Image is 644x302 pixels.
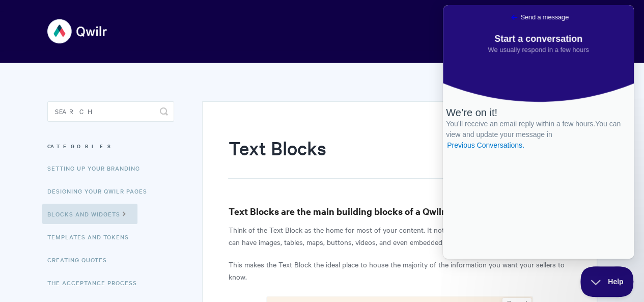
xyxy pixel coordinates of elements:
[47,12,108,50] img: Qwilr Help Center
[443,5,634,259] iframe: Help Scout Beacon - Live Chat, Contact Form, and Knowledge Base
[47,137,174,155] h3: Categories
[228,258,571,283] p: This makes the Text Block the ideal place to house the majority of the information you want your ...
[47,158,148,178] a: Setting up your Branding
[42,204,137,224] a: Blocks and Widgets
[47,101,174,122] input: Search
[47,250,115,270] a: Creating Quotes
[228,224,571,248] p: Think of the Text Block as the home for most of your content. It not only contains headings and t...
[47,272,145,293] a: The Acceptance Process
[228,204,571,218] h3: Text Blocks are the main building blocks of a Qwilr Page!
[47,227,136,247] a: Templates and Tokens
[580,266,634,297] iframe: Help Scout Beacon - Close
[47,181,155,201] a: Designing Your Qwilr Pages
[228,135,555,179] h1: Text Blocks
